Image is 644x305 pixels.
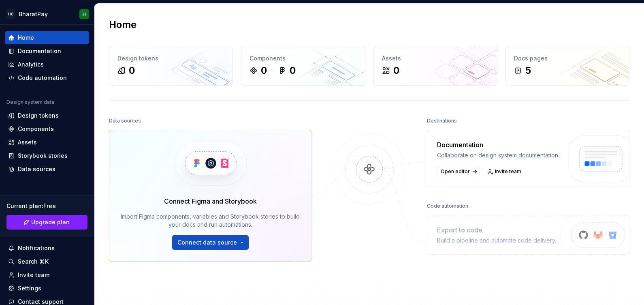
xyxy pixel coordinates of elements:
a: Components [5,122,89,135]
a: Documentation [5,45,89,58]
button: Search ⌘K [5,255,89,268]
h2: Home [109,18,136,31]
div: Assets [382,54,489,62]
a: Assets [5,136,89,149]
span: Open editor [441,168,470,175]
a: Analytics [5,58,89,71]
a: Assets0 [373,46,497,86]
a: Docs pages5 [505,46,629,86]
button: Notifications [5,242,89,255]
a: Design tokens0 [109,46,233,86]
div: Documentation [437,140,559,150]
div: Import Figma components, variables and Storybook stories to build your docs and run automations. [121,213,300,229]
div: Home [18,34,34,42]
div: Assets [18,138,37,146]
span: Upgrade plan [31,218,70,226]
div: Analytics [18,60,44,69]
div: 0 [393,64,399,77]
button: HCBharatPayH [2,5,92,23]
a: Upgrade plan [6,215,87,230]
div: 0 [261,64,267,77]
div: Documentation [18,47,61,55]
a: Open editor [437,166,480,177]
a: Invite team [5,268,89,281]
a: Design tokens [5,109,89,122]
div: Settings [18,284,41,292]
div: Design tokens [117,54,224,62]
div: HC [6,9,15,19]
div: Build a pipeline and automate code delivery. [437,236,556,245]
a: Storybook stories [5,149,89,162]
div: Data sources [18,165,55,173]
div: Code automation [427,200,468,212]
div: Connect Figma and Storybook [164,196,257,206]
div: Collaborate on design system documentation. [437,151,559,159]
div: Design tokens [18,112,59,120]
div: Data sources [109,115,141,127]
div: Destinations [427,115,457,127]
div: Components [249,54,356,62]
button: Connect data source [172,235,249,250]
div: Invite team [18,271,49,279]
a: Invite team [485,166,525,177]
div: 0 [129,64,135,77]
div: BharatPay [19,10,48,18]
a: Components00 [241,46,365,86]
div: Code automation [18,74,67,82]
a: Settings [5,282,89,295]
div: Storybook stories [18,152,68,160]
div: 5 [525,64,531,77]
div: Export to code [437,225,556,235]
a: Data sources [5,163,89,176]
div: Design system data [6,99,54,105]
div: 0 [290,64,296,77]
span: Connect data source [177,238,237,247]
div: Current plan : Free [6,202,87,210]
div: H [83,11,86,17]
a: Code automation [5,71,89,84]
a: Home [5,31,89,44]
div: Docs pages [514,54,621,62]
div: Components [18,125,54,133]
div: Notifications [18,244,55,252]
div: Search ⌘K [18,258,49,266]
span: Invite team [495,168,521,175]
